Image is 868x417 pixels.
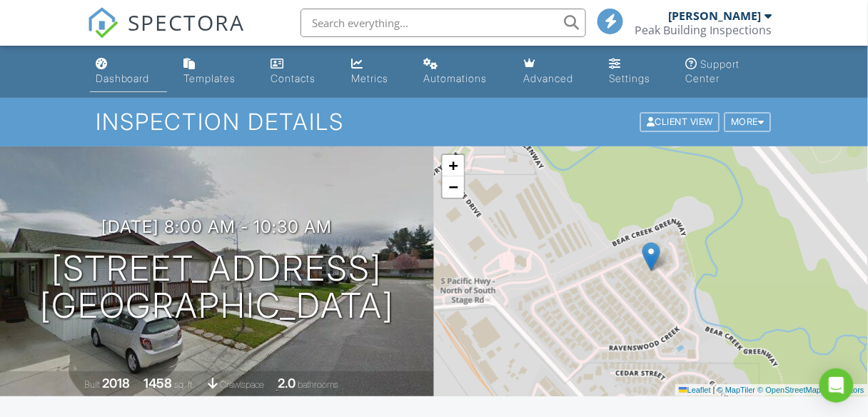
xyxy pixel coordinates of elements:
a: Client View [639,116,723,126]
div: Peak Building Inspections [635,23,772,37]
div: Contacts [271,72,316,84]
a: Settings [604,51,669,92]
div: 1458 [143,376,172,391]
a: Zoom out [443,176,464,198]
div: Dashboard [96,72,150,84]
a: Automations (Basic) [418,51,506,92]
span: − [449,178,458,196]
a: Dashboard [90,51,167,92]
a: Templates [178,51,253,92]
a: © MapTiler [717,386,756,394]
div: Advanced [524,72,574,84]
span: | [713,386,715,394]
a: © OpenStreetMap contributors [758,386,864,394]
div: 2.0 [278,376,296,391]
div: Automations [423,72,487,84]
div: Templates [184,72,236,84]
div: 2018 [102,376,130,391]
input: Search everything... [301,9,586,37]
img: Marker [642,242,660,271]
span: Built [84,379,100,390]
h3: [DATE] 8:00 am - 10:30 am [102,217,333,236]
a: Leaflet [679,386,711,394]
h1: [STREET_ADDRESS] [GEOGRAPHIC_DATA] [40,250,394,326]
div: Client View [640,113,720,132]
div: Support Center [686,58,740,84]
div: More [725,113,771,132]
a: SPECTORA [87,19,246,49]
a: Contacts [265,51,335,92]
a: Support Center [680,51,779,92]
a: Advanced [518,51,592,92]
div: Metrics [351,72,388,84]
span: crawlspace [220,379,264,390]
span: SPECTORA [128,7,246,37]
span: bathrooms [298,379,338,390]
a: Metrics [345,51,406,92]
div: [PERSON_NAME] [668,9,761,23]
h1: Inspection Details [96,109,772,134]
span: sq. ft. [174,379,194,390]
div: Settings [610,72,651,84]
a: Zoom in [443,155,464,176]
div: Open Intercom Messenger [819,368,854,403]
span: + [449,156,458,174]
img: The Best Home Inspection Software - Spectora [87,7,118,39]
